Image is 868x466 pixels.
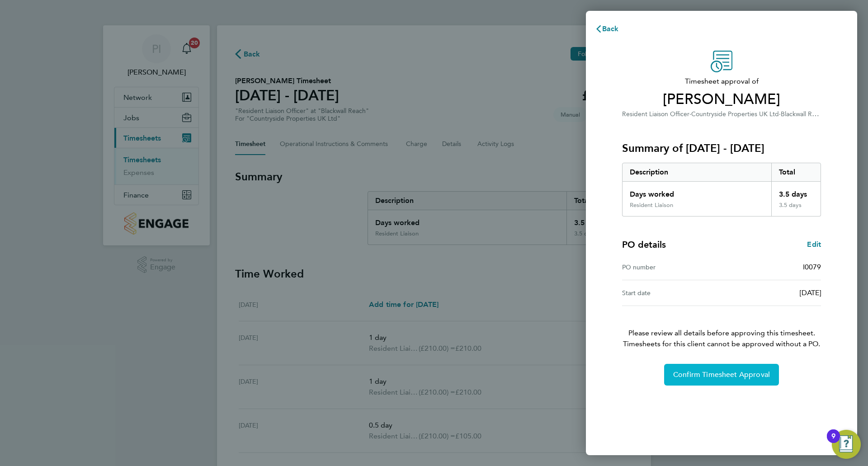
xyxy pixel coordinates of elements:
p: Please review all details before approving this timesheet. [611,306,832,349]
div: Start date [622,287,722,298]
h4: PO details [622,238,666,251]
span: Confirm Timesheet Approval [673,370,770,379]
div: Resident Liaison [630,202,673,209]
button: Back [586,20,628,38]
div: Days worked [623,182,771,202]
span: I0079 [803,263,821,271]
span: Blackwall Reach [781,109,826,118]
div: Description [623,163,771,181]
button: Open Resource Center, 9 new notifications [832,430,861,459]
div: PO number [622,262,722,273]
span: [PERSON_NAME] [622,90,821,108]
span: Resident Liaison Officer [622,110,689,118]
div: Total [771,163,821,181]
span: · [689,110,691,118]
span: Timesheets for this client cannot be approved without a PO. [611,339,832,349]
div: Summary of 25 - 31 Aug 2025 [622,163,821,217]
span: Countryside Properties UK Ltd [691,110,779,118]
a: Edit [807,239,821,250]
div: 3.5 days [771,182,821,202]
span: Edit [807,240,821,249]
div: [DATE] [722,287,821,298]
div: 3.5 days [771,202,821,216]
div: 9 [831,436,835,448]
h3: Summary of [DATE] - [DATE] [622,141,821,155]
span: Timesheet approval of [622,76,821,87]
span: · [779,110,781,118]
span: Back [602,24,619,33]
button: Confirm Timesheet Approval [664,364,779,386]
